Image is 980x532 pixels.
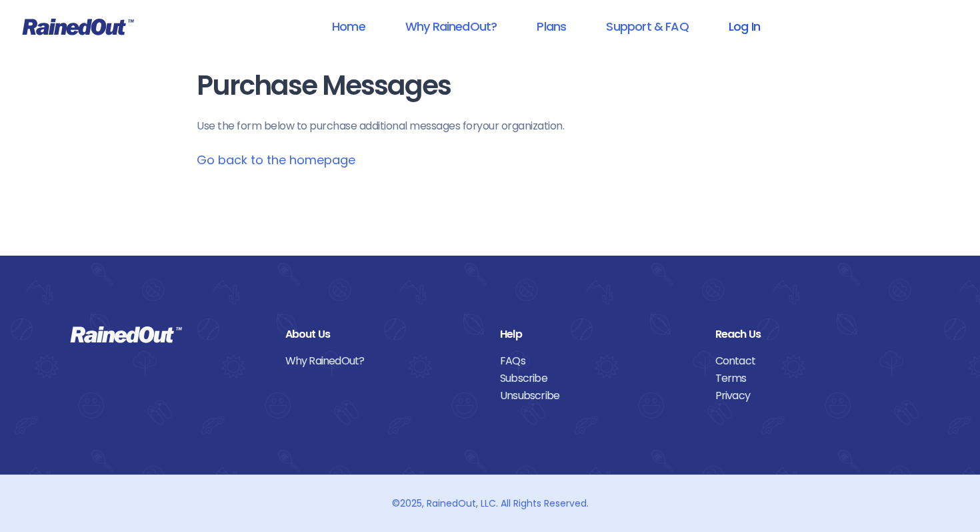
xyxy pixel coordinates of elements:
[197,118,783,134] p: Use the form below to purchase additional messages for your organization .
[197,152,355,168] a: Go back to the homepage
[197,71,783,101] h1: Purchase Messages
[315,11,383,41] a: Home
[500,387,695,405] a: Unsubscribe
[715,326,911,343] div: Reach Us
[500,326,695,343] div: Help
[500,352,695,370] a: FAQs
[589,11,705,41] a: Support & FAQ
[519,11,583,41] a: Plans
[500,370,695,387] a: Subscribe
[388,11,515,41] a: Why RainedOut?
[711,11,777,41] a: Log In
[715,352,911,370] a: Contact
[715,387,911,405] a: Privacy
[715,370,911,387] a: Terms
[285,326,481,343] div: About Us
[285,352,481,370] a: Why RainedOut?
